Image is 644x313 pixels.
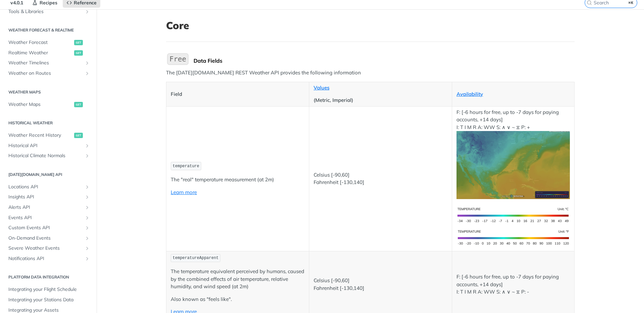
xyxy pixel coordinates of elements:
[85,215,90,221] button: Show subpages for Events API
[85,205,90,210] button: Show subpages for Alerts API
[5,120,92,126] h2: Historical Weather
[85,60,90,66] button: Show subpages for Weather Timelines
[8,194,83,200] span: Insights API
[314,171,447,186] p: Celsius [-90,60] Fahrenheit [-130,140]
[74,102,83,107] span: get
[8,184,83,190] span: Locations API
[5,89,92,95] h2: Weather Maps
[8,225,83,231] span: Custom Events API
[314,277,447,292] p: Celsius [-90,60] Fahrenheit [-130,140]
[5,141,92,151] a: Historical APIShow subpages for Historical API
[166,19,575,32] h1: Core
[171,268,305,291] p: The temperature equivalent perceived by humans, caused by the combined effects of air temperature...
[457,109,570,199] p: F: [-6 hours for free, up to -7 days for paying accounts, +14 days] I: T I M R A: WW S: ∧ ∨ ~ ⧖ P: +
[5,233,92,243] a: On-Demand EventsShow subpages for On-Demand Events
[5,130,92,140] a: Weather Recent Historyget
[8,142,83,149] span: Historical API
[74,50,83,56] span: get
[5,202,92,212] a: Alerts APIShow subpages for Alerts API
[173,256,219,260] span: temperatureApparent
[5,38,92,48] a: Weather Forecastget
[457,204,570,227] img: temperature-si
[5,295,92,305] a: Integrating your Stations Data
[85,194,90,200] button: Show subpages for Insights API
[74,40,83,45] span: get
[85,9,90,14] button: Show subpages for Tools & Libraries
[5,172,92,178] h2: [DATE][DOMAIN_NAME] API
[8,39,72,46] span: Weather Forecast
[457,211,570,218] span: Expand image
[171,176,305,184] p: The "real" temperature measurement (at 2m)
[171,90,305,98] p: Field
[5,243,92,253] a: Severe Weather EventsShow subpages for Severe Weather Events
[5,192,92,202] a: Insights APIShow subpages for Insights API
[5,68,92,78] a: Weather on RoutesShow subpages for Weather on Routes
[457,227,570,249] img: temperature-us
[8,214,83,221] span: Events API
[8,50,72,56] span: Realtime Weather
[457,273,570,296] p: F: [-6 hours for free, up to -7 days for paying accounts, +14 days] I: T I M R A: WW S: ∧ ∨ ~ ⧖ P: -
[8,297,90,303] span: Integrating your Stations Data
[85,153,90,159] button: Show subpages for Historical Climate Normals
[8,152,83,159] span: Historical Climate Normals
[5,27,92,33] h2: Weather Forecast & realtime
[5,223,92,233] a: Custom Events APIShow subpages for Custom Events API
[457,162,570,168] span: Expand image
[8,70,83,77] span: Weather on Routes
[74,133,83,138] span: get
[5,213,92,223] a: Events APIShow subpages for Events API
[5,7,92,17] a: Tools & LibrariesShow subpages for Tools & Libraries
[194,57,575,64] div: Data Fields
[8,204,83,211] span: Alerts API
[8,60,83,66] span: Weather Timelines
[85,143,90,148] button: Show subpages for Historical API
[5,254,92,264] a: Notifications APIShow subpages for Notifications API
[8,245,83,252] span: Severe Weather Events
[457,131,570,199] img: temperature
[5,58,92,68] a: Weather TimelinesShow subpages for Weather Timelines
[85,71,90,76] button: Show subpages for Weather on Routes
[5,285,92,295] a: Integrating your Flight Schedule
[173,164,199,169] span: temperature
[85,225,90,231] button: Show subpages for Custom Events API
[8,255,83,262] span: Notifications API
[5,151,92,161] a: Historical Climate NormalsShow subpages for Historical Climate Normals
[8,286,90,293] span: Integrating your Flight Schedule
[8,101,72,108] span: Weather Maps
[8,132,72,139] span: Weather Recent History
[85,184,90,190] button: Show subpages for Locations API
[8,8,83,15] span: Tools & Libraries
[314,84,329,91] a: Values
[85,246,90,251] button: Show subpages for Severe Weather Events
[171,296,305,303] p: Also known as "feels like".
[171,189,197,195] a: Learn more
[5,100,92,110] a: Weather Mapsget
[166,69,575,77] p: The [DATE][DOMAIN_NAME] REST Weather API provides the following information
[314,97,447,104] p: (Metric, Imperial)
[85,256,90,261] button: Show subpages for Notifications API
[457,91,483,97] a: Availability
[457,234,570,240] span: Expand image
[5,274,92,280] h2: Platform DATA integration
[8,235,83,242] span: On-Demand Events
[85,236,90,241] button: Show subpages for On-Demand Events
[5,182,92,192] a: Locations APIShow subpages for Locations API
[5,48,92,58] a: Realtime Weatherget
